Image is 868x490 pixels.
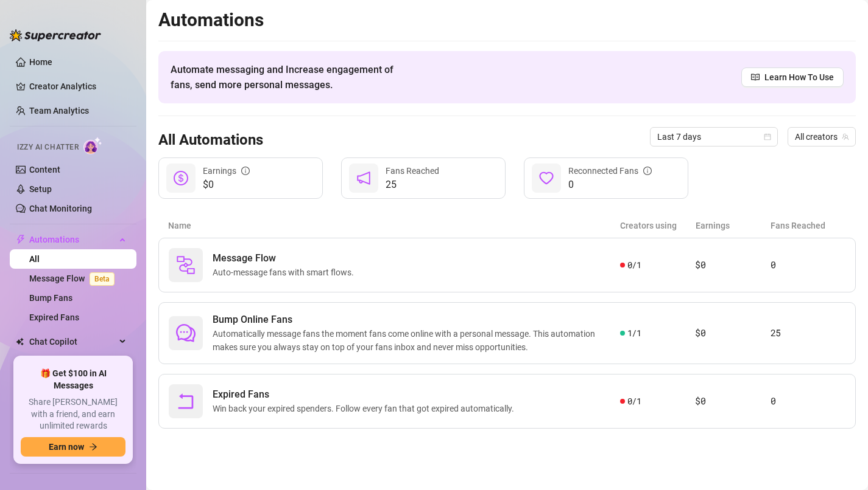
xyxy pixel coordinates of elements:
span: 1 / 1 [627,326,641,340]
span: $0 [203,178,250,192]
span: Auto-message fans with smart flows. [213,266,359,279]
div: Earnings [203,164,250,178]
div: Reconnected Fans [568,164,652,178]
span: dollar [174,171,188,185]
span: thunderbolt [16,235,26,244]
span: 0 [568,178,652,192]
h3: All Automations [158,131,263,150]
span: Message Flow [213,251,359,266]
a: Team Analytics [29,106,89,116]
a: Learn How To Use [741,67,844,87]
a: Home [29,57,52,67]
span: Fans Reached [386,166,439,176]
a: Bump Fans [29,293,72,303]
img: logo-BBDzfeDw.svg [10,29,101,41]
span: Share [PERSON_NAME] with a friend, and earn unlimited rewards [21,396,125,432]
article: Earnings [696,219,771,232]
a: Expired Fans [29,312,79,322]
span: rollback [176,392,196,411]
span: Win back your expired spenders. Follow every fan that got expired automatically. [213,402,519,415]
article: 25 [771,326,845,340]
iframe: Intercom live chat [827,449,856,478]
span: Bump Online Fans [213,312,620,327]
a: Chat Monitoring [29,204,92,213]
article: Name [168,219,620,232]
article: 0 [771,258,845,272]
span: comment [176,323,196,343]
img: AI Chatter [83,137,102,154]
span: Automatically message fans the moment fans come online with a personal message. This automation m... [213,327,620,354]
span: arrow-right [89,443,97,451]
img: svg%3e [176,255,196,275]
span: Chat Copilot [29,332,116,351]
span: Automations [29,230,116,249]
span: Beta [90,272,115,286]
span: notification [356,171,371,185]
span: info-circle [643,167,652,175]
span: 🎁 Get $100 in AI Messages [21,368,125,392]
img: Chat Copilot [16,337,24,346]
span: heart [539,171,554,185]
article: Fans Reached [771,219,846,232]
article: 0 [771,394,845,409]
span: info-circle [241,167,250,175]
span: 0 / 1 [627,395,641,408]
span: Izzy AI Chatter [17,142,79,153]
span: Automate messaging and Increase engagement of fans, send more personal messages. [171,62,405,92]
a: Content [29,165,60,174]
article: $0 [695,394,770,409]
article: $0 [695,326,770,340]
a: All [29,254,40,264]
article: Creators using [620,219,696,232]
span: Earn now [49,442,84,452]
span: Learn How To Use [764,71,834,84]
a: Setup [29,184,52,194]
span: calendar [764,133,771,140]
span: team [842,133,849,140]
span: 0 / 1 [627,258,641,272]
span: All creators [795,128,849,146]
article: $0 [695,258,770,272]
a: Message FlowBeta [29,274,119,283]
a: Creator Analytics [29,77,127,96]
span: read [751,73,760,81]
button: Earn nowarrow-right [21,437,125,457]
span: Last 7 days [657,128,771,146]
span: 25 [386,178,439,192]
span: Expired Fans [213,387,519,402]
h2: Automations [158,9,856,32]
